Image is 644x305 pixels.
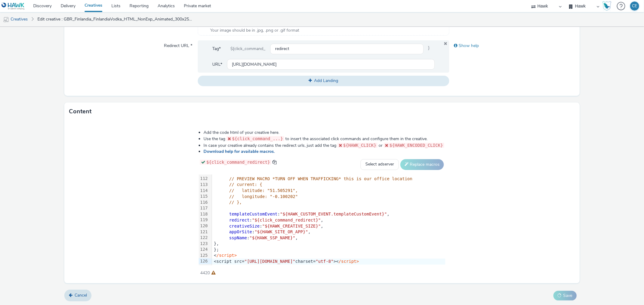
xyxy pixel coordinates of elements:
span: // longitude: "-0.100202" [229,194,298,199]
span: ${click_command_redirect} [207,160,270,165]
div: 117 [199,205,209,211]
div: 121 [199,229,209,235]
span: "utf-8" [316,259,334,264]
img: undefined Logo [2,2,25,10]
li: Use the tag to insert the associated click commands and configure them in the creative. [203,136,446,142]
div: <script src= charset= >< [212,259,445,265]
div: 122 [199,235,209,241]
a: Hawk Academy [602,1,614,11]
a: Edit creative : GBR_Finlandia_FinlandiaVodka_HTML_NonExp_Animated_300x250_MPU_Burst1_20250702 (copy) [34,12,195,27]
img: Hawk Academy [602,1,611,11]
span: sspName [229,235,247,240]
button: Add Landing [198,76,449,86]
span: // }, [229,200,242,205]
span: ${HAWK_CLICK} [343,143,376,148]
div: Maximum recommended length: 3000 characters. [211,270,216,276]
div: : , [212,217,445,223]
div: ${click_command_ [226,43,270,54]
span: creativeSize [229,224,260,228]
span: // PREVIEW MACRO *TURN OFF WHEN TRAFFICKING* this is our office location [229,176,412,181]
a: Download help for available macros. [203,149,277,154]
div: 116 [199,200,209,206]
span: Cancel [75,292,87,298]
span: "${HAWK_SSP_NAME}" [249,235,295,240]
span: /script> [216,253,237,258]
span: appOrSite [229,229,252,234]
h3: Content [69,107,91,116]
span: ${click_command_...} [232,136,283,141]
div: }; [212,247,445,253]
li: Add the code html of your creative here. [203,130,446,136]
span: // current: { [229,182,262,187]
span: Your image should be in .jpg, .png or .gif format [210,27,299,33]
div: 124 [199,247,209,253]
div: 118 [199,211,209,217]
div: : , [212,235,445,241]
span: "${HAWK_SITE_OR_APP}" [255,229,308,234]
span: "${HAWK_CUSTOM_EVENT.templateCustomEvent}" [280,212,387,216]
div: 114 [199,188,209,194]
span: /script> [338,259,359,264]
div: : , [212,223,445,229]
span: copy to clipboard [272,160,277,164]
div: Show help [449,40,575,51]
span: Save [563,293,572,298]
div: : , [212,211,445,217]
button: Save [553,291,577,300]
a: Cancel [64,290,91,301]
span: } [424,43,435,54]
div: 120 [199,223,209,229]
div: }, [212,241,445,247]
span: 4420 [200,270,210,276]
div: 123 [199,241,209,247]
span: "[URL][DOMAIN_NAME]" [245,259,296,264]
span: Add Landing [314,78,338,83]
span: ${HAWK_ENCODED_CLICK} [389,143,443,148]
span: // latitude: "51.505291", [229,188,298,193]
div: < [212,253,445,259]
div: CE [632,2,637,11]
div: 115 [199,193,209,200]
span: templateCustomEvent [229,212,277,216]
div: 125 [199,253,209,259]
span: redirect [229,218,249,222]
button: Replace macros [400,159,444,170]
div: : , [212,229,445,235]
li: In case your creative already contains the redirect urls, just add the tag or [203,142,446,149]
div: 119 [199,217,209,223]
input: url... [227,59,434,70]
div: 113 [199,182,209,188]
div: 112 [199,176,209,182]
span: "${click_command_redirect}" [252,218,321,222]
label: Redirect URL * [162,40,195,49]
img: mobile [3,17,9,23]
span: "${HAWK_CREATIVE_SIZE}" [262,224,321,228]
div: 126 [199,258,209,264]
